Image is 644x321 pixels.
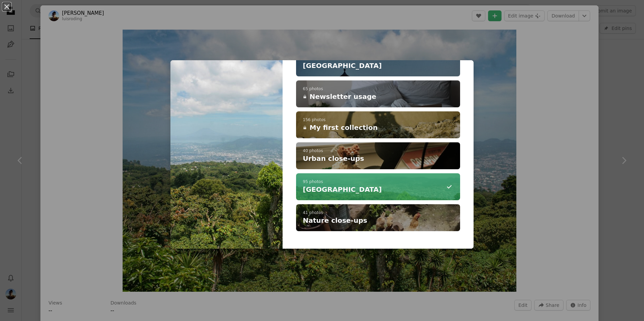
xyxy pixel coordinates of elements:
button: 105 photos[GEOGRAPHIC_DATA] [296,49,460,76]
span: [GEOGRAPHIC_DATA] [303,61,382,70]
button: 156 photosMy first collection [296,111,460,138]
span: My first collection [310,123,378,132]
button: 41 photosNature close-ups [296,204,460,231]
button: 95 photos[GEOGRAPHIC_DATA] [296,173,460,200]
button: 65 photosNewsletter usage [296,80,460,107]
p: 65 photos [303,86,453,92]
button: 40 photosUrban close-ups [296,142,460,169]
span: Newsletter usage [310,92,376,101]
p: 40 photos [303,148,453,154]
span: [GEOGRAPHIC_DATA] [303,185,382,194]
p: 156 photos [303,117,453,123]
p: 41 photos [303,210,453,216]
span: Nature close-ups [303,216,367,225]
p: 95 photos [303,179,453,185]
span: Urban close-ups [303,154,364,163]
